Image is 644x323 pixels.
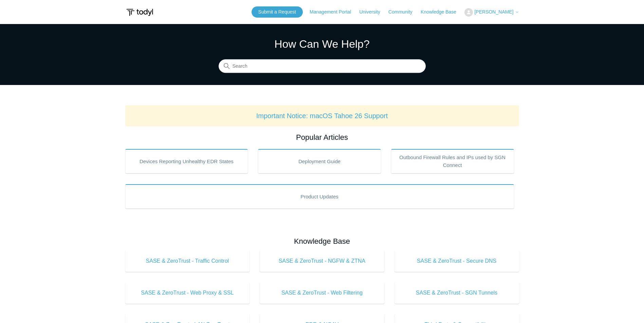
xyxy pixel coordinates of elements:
button: [PERSON_NAME] [464,8,519,17]
a: SASE & ZeroTrust - SGN Tunnels [394,282,519,304]
a: Important Notice: macOS Tahoe 26 Support [256,112,388,120]
h2: Knowledge Base [125,236,519,247]
a: SASE & ZeroTrust - Secure DNS [394,250,519,272]
span: SASE & ZeroTrust - Traffic Control [135,257,240,265]
h2: Popular Articles [125,132,519,143]
span: SASE & ZeroTrust - SGN Tunnels [405,289,509,297]
a: SASE & ZeroTrust - NGFW & ZTNA [260,250,384,272]
a: Deployment Guide [258,149,381,173]
a: Devices Reporting Unhealthy EDR States [125,149,248,173]
span: [PERSON_NAME] [474,9,513,15]
span: SASE & ZeroTrust - Web Proxy & SSL [135,289,240,297]
a: Submit a Request [252,6,303,18]
a: SASE & ZeroTrust - Traffic Control [125,250,250,272]
a: Knowledge Base [421,8,463,16]
input: Search [219,60,426,73]
span: SASE & ZeroTrust - Web Filtering [270,289,374,297]
a: SASE & ZeroTrust - Web Proxy & SSL [125,282,250,304]
span: SASE & ZeroTrust - NGFW & ZTNA [270,257,374,265]
a: Community [388,8,419,16]
a: University [359,8,387,16]
img: Todyl Support Center Help Center home page [125,6,154,19]
a: Product Updates [125,184,514,209]
a: Outbound Firewall Rules and IPs used by SGN Connect [391,149,514,173]
h1: How Can We Help? [219,36,426,52]
span: SASE & ZeroTrust - Secure DNS [405,257,509,265]
a: Management Portal [310,8,358,16]
a: SASE & ZeroTrust - Web Filtering [260,282,384,304]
